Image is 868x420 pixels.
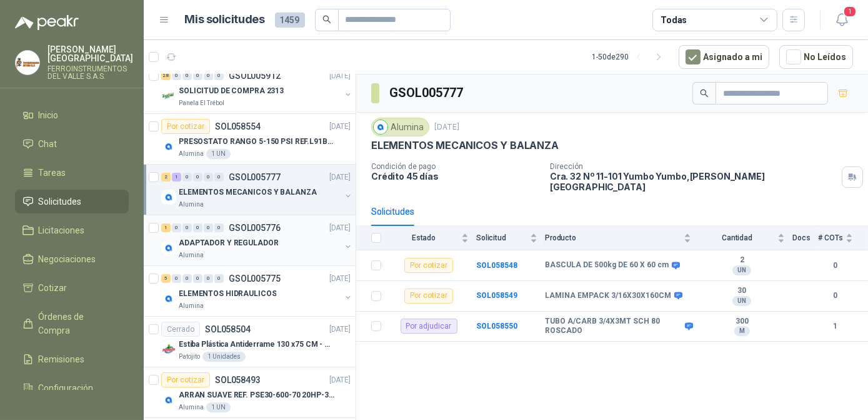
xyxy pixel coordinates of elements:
p: Alumina [179,200,204,210]
img: Company Logo [161,291,176,306]
a: Licitaciones [15,218,129,242]
th: Cantidad [699,226,792,250]
button: No Leídos [779,45,853,69]
a: Órdenes de Compra [15,305,129,342]
div: 1 - 50 de 290 [592,47,669,67]
a: Inicio [15,103,129,127]
p: [PERSON_NAME] [GEOGRAPHIC_DATA] [47,45,133,63]
p: Alumina [179,301,204,311]
div: 0 [214,274,224,283]
div: 0 [182,71,192,80]
p: Condición de pago [371,162,540,171]
p: Patojito [179,352,200,362]
img: Company Logo [161,139,176,154]
div: 0 [204,223,213,232]
button: 1 [831,9,853,31]
p: SOL058554 [215,122,261,131]
img: Company Logo [374,120,387,134]
p: GSOL005776 [229,223,281,232]
a: Por cotizarSOL058554[DATE] Company LogoPRESOSTATO RANGO 5-150 PSI REF.L91B-1050Alumina1 UN [144,114,356,165]
a: SOL058550 [476,322,517,330]
a: 5 0 0 0 0 0 GSOL005775[DATE] Company LogoELEMENTOS HIDRAULICOSAlumina [161,271,353,311]
span: Cotizar [39,281,67,295]
p: FERROINSTRUMENTOS DEL VALLE S.A.S. [47,65,133,80]
th: Solicitud [476,226,545,250]
a: Remisiones [15,347,129,371]
span: Remisiones [39,352,85,366]
span: Cantidad [699,233,775,242]
span: Estado [389,233,459,242]
div: UN [732,296,751,306]
p: PRESOSTATO RANGO 5-150 PSI REF.L91B-1050 [179,136,334,148]
div: Cerrado [161,322,200,337]
img: Company Logo [16,51,39,74]
p: Dirección [550,162,837,171]
div: 0 [214,223,224,232]
div: 0 [172,71,181,80]
a: 2 1 0 0 0 0 GSOL005777[DATE] Company LogoELEMENTOS MECANICOS Y BALANZAAlumina [161,170,353,210]
p: Crédito 45 días [371,171,540,182]
img: Company Logo [161,392,176,407]
span: search [322,15,331,24]
div: 28 [161,71,171,80]
p: Estiba Plástica Antiderrame 130 x75 CM - Capacidad 180-200 Litros [179,339,334,351]
p: [DATE] [329,374,351,386]
div: Por cotizar [404,258,453,273]
a: 1 0 0 0 0 0 GSOL005776[DATE] Company LogoADAPTADOR Y REGULADORAlumina [161,220,353,260]
a: 28 0 0 0 0 0 GSOL005912[DATE] Company LogoSOLICITUD DE COMPRA 2313Panela El Trébol [161,68,353,108]
p: ELEMENTOS HIDRAULICOS [179,288,276,300]
a: Chat [15,132,129,156]
p: GSOL005777 [229,173,281,182]
a: Negociaciones [15,247,129,271]
div: UN [732,265,751,275]
div: Por adjudicar [401,319,457,334]
p: Alumina [179,149,204,159]
p: [DATE] [329,121,351,133]
div: 0 [182,274,192,283]
div: 5 [161,274,171,283]
th: Estado [389,226,476,250]
th: Docs [792,226,818,250]
span: 1 [843,6,857,18]
span: Licitaciones [39,223,85,237]
div: 0 [182,173,192,182]
b: 2 [699,255,785,265]
span: Inicio [39,108,59,122]
b: 1 [818,320,853,332]
span: Solicitud [476,233,527,242]
p: SOLICITUD DE COMPRA 2313 [179,85,284,97]
p: Alumina [179,250,204,260]
a: CerradoSOL058504[DATE] Company LogoEstiba Plástica Antiderrame 130 x75 CM - Capacidad 180-200 Lit... [144,317,356,367]
div: Por cotizar [161,119,210,134]
div: 2 [161,173,171,182]
th: Producto [545,226,699,250]
p: ELEMENTOS MECANICOS Y BALANZA [179,187,317,198]
p: Alumina [179,402,204,412]
div: Alumina [371,118,429,136]
b: TUBO A/CARB 3/4X3MT SCH 80 ROSCADO [545,317,682,336]
h1: Mis solicitudes [185,11,265,29]
div: 0 [214,71,224,80]
span: 1459 [275,13,305,28]
b: 0 [818,290,853,302]
b: SOL058548 [476,261,517,270]
div: 0 [193,274,202,283]
div: 0 [193,71,202,80]
p: [DATE] [329,273,351,285]
span: Negociaciones [39,252,96,266]
a: Tareas [15,161,129,185]
div: 0 [193,223,202,232]
a: Por cotizarSOL058493[DATE] Company LogoARRAN SUAVE REF. PSE30-600-70 20HP-30AAlumina1 UN [144,367,356,418]
div: 0 [204,173,213,182]
a: Cotizar [15,276,129,300]
a: SOL058549 [476,291,517,300]
b: BASCULA DE 500kg DE 60 X 60 cm [545,260,669,270]
p: ADAPTADOR Y REGULADOR [179,237,278,249]
b: 30 [699,286,785,296]
p: SOL058493 [215,376,261,384]
div: 1 UN [206,402,231,412]
div: Por cotizar [161,372,210,387]
div: 0 [193,173,202,182]
b: 300 [699,317,785,327]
